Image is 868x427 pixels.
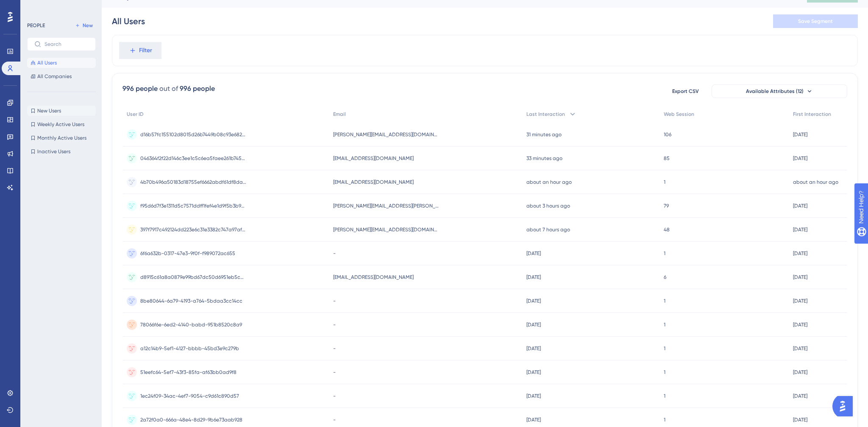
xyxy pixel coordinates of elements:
span: 1 [664,393,665,399]
span: Need Help? [20,2,53,12]
time: [DATE] [793,203,807,209]
span: 1ec24f09-34ac-4ef7-9054-c9d61c890d57 [140,393,239,399]
span: Export CSV [672,88,699,95]
time: [DATE] [793,417,807,423]
div: 996 people [180,84,215,94]
div: PEOPLE [27,22,45,29]
span: Available Attributes (12) [746,88,804,95]
span: 1 [664,345,665,352]
time: [DATE] [793,322,807,328]
div: out of [159,84,178,94]
span: Last Interaction [526,111,565,118]
span: a12c14b9-5ef1-4127-bbbb-45bd3e9c279b [140,345,239,352]
button: All Users [27,58,96,68]
span: 51eefc64-5ef7-43f3-85fa-af63bb0ad9f8 [140,369,236,376]
span: First Interaction [793,111,831,118]
time: [DATE] [526,322,541,328]
time: [DATE] [793,274,807,280]
span: 2a72f0a0-666a-48e4-8d29-9b6e73aab928 [140,416,242,423]
span: 1 [664,369,665,376]
span: - [333,298,336,304]
button: Weekly Active Users [27,119,96,129]
span: Filter [139,45,152,56]
span: [EMAIL_ADDRESS][DOMAIN_NAME] [333,179,414,185]
span: [PERSON_NAME][EMAIL_ADDRESS][DOMAIN_NAME] [333,226,439,233]
span: Weekly Active Users [37,121,84,128]
span: 1 [664,416,665,423]
span: [PERSON_NAME][EMAIL_ADDRESS][DOMAIN_NAME] [333,131,439,138]
span: New [83,22,93,29]
button: Filter [119,42,161,59]
input: Search [45,41,89,47]
span: 8be80644-6a79-4193-a764-5bdaa3cc14cc [140,298,242,304]
span: Inactive Users [37,148,70,155]
div: All Users [112,15,145,27]
time: [DATE] [793,298,807,304]
time: [DATE] [526,346,541,351]
span: All Users [37,59,57,66]
time: 33 minutes ago [526,155,562,161]
span: 397f7917c492124dd223e6c31e3382c747a97af72619b63740f680c52bde06ef [140,226,246,233]
span: 106 [664,131,671,138]
button: All Companies [27,71,96,81]
span: - [333,393,336,399]
span: - [333,321,336,328]
span: f95d6d7f3e1311d5c7571ddff1fef4e1d9f5b3b9e81b1dd06a8e76e558c0072e [140,202,246,209]
time: [DATE] [526,274,541,280]
span: Web Session [664,111,694,118]
span: 6f6a632b-0317-47e3-9f0f-f989072ac655 [140,250,235,257]
span: 1 [664,250,665,257]
button: New Users [27,106,96,116]
span: New Users [37,107,61,114]
button: Available Attributes (12) [712,84,847,98]
time: [DATE] [526,369,541,375]
time: [DATE] [526,417,541,423]
span: d16b57fc155102d8015d26b7449b08c93e682a697e9c3f1fceb1e22a939a5c97 [140,131,246,138]
span: - [333,250,336,257]
span: [EMAIL_ADDRESS][DOMAIN_NAME] [333,274,414,281]
time: [DATE] [526,250,541,256]
button: Monthly Active Users [27,133,96,143]
iframe: UserGuiding AI Assistant Launcher [832,393,858,419]
time: [DATE] [793,369,807,375]
span: [EMAIL_ADDRESS][DOMAIN_NAME] [333,155,414,162]
span: 046364f2f22d146c3ee1c5c6ea5faee261b745ce449e48baac0c5d7228f5c334 [140,155,246,162]
span: Save Segment [798,18,833,25]
time: 31 minutes ago [526,132,562,138]
span: 79 [664,202,669,209]
span: [PERSON_NAME][EMAIL_ADDRESS][PERSON_NAME][DOMAIN_NAME] [333,202,439,209]
span: 4b70b496a50183d18755ef6662abdf61df8da5aa1177b43af188bbfe664a270b [140,179,246,185]
span: Monthly Active Users [37,135,86,141]
button: New [72,20,96,31]
time: about an hour ago [793,179,838,185]
time: [DATE] [793,346,807,351]
span: - [333,369,336,376]
span: - [333,416,336,423]
span: d8915c61a8a0879e99bd67dc50d6951eb5c47791a1a81ca86477100ba99d3f05 [140,274,246,281]
button: Inactive Users [27,146,96,157]
span: 85 [664,155,670,162]
span: 1 [664,179,665,185]
button: Save Segment [773,14,858,28]
span: 6 [664,274,666,281]
time: [DATE] [793,155,807,161]
span: 1 [664,298,665,304]
span: 1 [664,321,665,328]
time: [DATE] [793,393,807,399]
time: about 3 hours ago [526,203,570,209]
time: about an hour ago [526,179,572,185]
time: [DATE] [526,393,541,399]
div: 996 people [122,84,158,94]
span: User ID [127,111,144,118]
span: 78066f6e-6ed2-4140-babd-951b8520c8a9 [140,321,242,328]
span: 48 [664,226,670,233]
time: [DATE] [793,132,807,138]
span: - [333,345,336,352]
time: [DATE] [526,298,541,304]
time: about 7 hours ago [526,227,570,233]
button: Export CSV [664,84,707,98]
time: [DATE] [793,227,807,233]
span: Email [333,111,346,118]
span: All Companies [37,73,72,80]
